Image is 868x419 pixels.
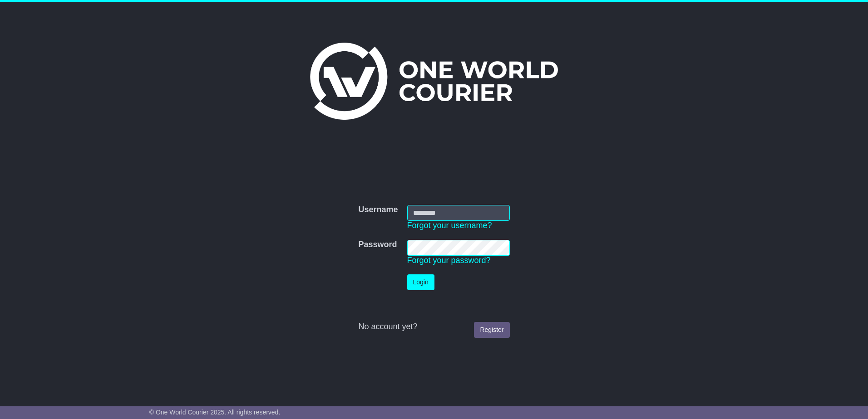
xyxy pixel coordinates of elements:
button: Login [407,274,434,290]
a: Forgot your username? [407,221,492,230]
a: Forgot your password? [407,256,491,265]
label: Password [358,240,397,250]
img: One World [310,43,558,120]
span: © One World Courier 2025. All rights reserved. [149,409,281,416]
div: No account yet? [358,322,509,332]
a: Register [474,322,509,338]
label: Username [358,205,398,215]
